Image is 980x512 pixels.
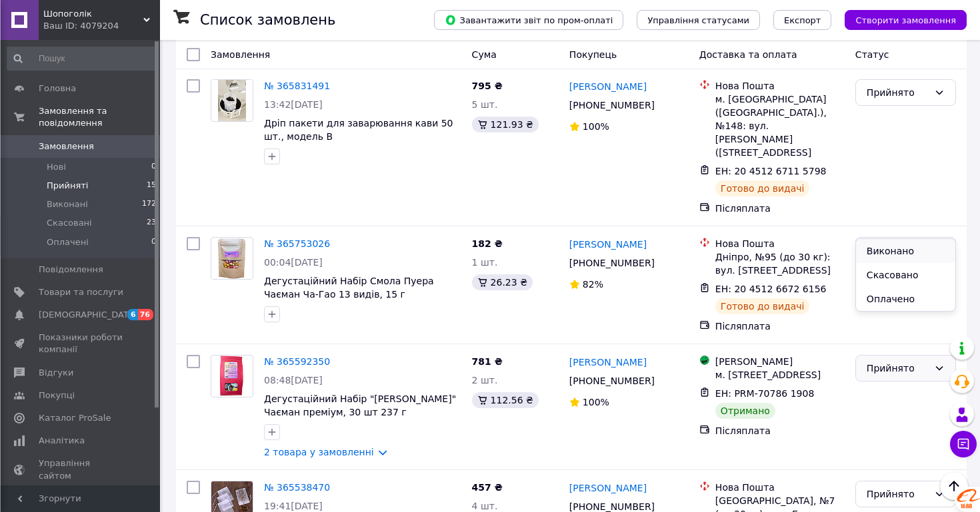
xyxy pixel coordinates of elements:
[147,180,156,192] span: 15
[856,287,955,311] li: Оплачено
[264,118,453,142] a: Дріп пакети для заварювання кави 50 шт., модель В
[147,217,156,229] span: 23
[867,487,929,501] div: Прийнято
[219,356,245,397] img: Фото товару
[831,14,967,25] a: Створити замовлення
[472,482,503,493] span: 457 ₴
[7,47,157,71] input: Пошук
[264,257,323,268] span: 00:04[DATE]
[39,264,103,276] span: Повідомлення
[647,15,749,25] span: Управління статусами
[472,117,539,132] div: 121.93 ₴
[855,15,956,25] span: Створити замовлення
[569,356,647,369] a: [PERSON_NAME]
[43,8,143,20] span: Шопоголік
[434,10,623,30] button: Завантажити звіт по пром-оплаті
[264,276,434,300] a: Дегустаційний Набір Смола Пуера Чаєман Ча-Гао 13 видів, 15 г
[472,81,503,91] span: 795 ₴
[264,81,330,91] a: № 365831491
[715,93,845,159] div: м. [GEOGRAPHIC_DATA] ([GEOGRAPHIC_DATA].), №148: вул. [PERSON_NAME] ([STREET_ADDRESS]
[264,375,323,385] span: 08:48[DATE]
[845,10,967,30] button: Створити замовлення
[569,49,617,60] span: Покупець
[472,99,498,110] span: 5 шт.
[39,389,75,401] span: Покупці
[715,388,814,399] span: ЕН: PRM-70786 1908
[200,12,335,28] h1: Список замовлень
[950,431,977,457] button: Чат з покупцем
[151,161,156,173] span: 0
[472,392,539,408] div: 112.56 ₴
[47,217,92,229] span: Скасовані
[715,180,810,196] div: Готово до видачі
[715,202,845,215] div: Післяплата
[43,20,160,32] div: Ваш ID: 4079204
[472,501,498,511] span: 4 шт.
[472,49,497,60] span: Cума
[569,238,647,251] a: [PERSON_NAME]
[39,412,111,424] span: Каталог ProSale
[569,80,647,93] a: [PERSON_NAME]
[138,309,153,320] span: 76
[583,121,609,132] span: 100%
[583,279,603,290] span: 82%
[39,140,94,152] span: Замовлення
[211,49,270,60] span: Замовлення
[142,198,156,210] span: 172
[940,472,968,500] button: Наверх
[47,161,66,173] span: Нові
[715,355,845,368] div: [PERSON_NAME]
[715,237,845,250] div: Нова Пошта
[715,298,810,314] div: Готово до видачі
[39,309,137,321] span: [DEMOGRAPHIC_DATA]
[567,254,657,272] div: [PHONE_NUMBER]
[218,80,246,121] img: Фото товару
[211,237,253,280] a: Фото товару
[39,332,123,356] span: Показники роботи компанії
[867,85,929,100] div: Прийнято
[856,239,955,263] li: Виконано
[211,355,253,397] a: Фото товару
[699,49,797,60] span: Доставка та оплата
[47,198,88,210] span: Виконані
[264,99,323,110] span: 13:42[DATE]
[264,482,330,493] a: № 365538470
[217,238,247,279] img: Фото товару
[715,284,827,294] span: ЕН: 20 4512 6672 6156
[715,481,845,494] div: Нова Пошта
[715,403,775,419] div: Отримано
[39,435,85,447] span: Аналітика
[264,393,456,417] a: Дегустаційний Набір "[PERSON_NAME]" Чаєман преміум, 30 шт 237 г
[39,105,160,129] span: Замовлення та повідомлення
[856,263,955,287] li: Скасовано
[445,14,613,26] span: Завантажити звіт по пром-оплаті
[715,79,845,93] div: Нова Пошта
[715,166,827,176] span: ЕН: 20 4512 6711 5798
[39,286,123,298] span: Товари та послуги
[47,180,88,192] span: Прийняті
[264,356,330,367] a: № 365592350
[569,481,647,495] a: [PERSON_NAME]
[773,10,832,30] button: Експорт
[39,457,123,481] span: Управління сайтом
[264,447,374,457] a: 2 товара у замовленні
[867,361,929,376] div: Прийнято
[472,356,503,367] span: 781 ₴
[715,368,845,382] div: м. [STREET_ADDRESS]
[784,15,821,25] span: Експорт
[211,79,253,122] a: Фото товару
[583,397,609,407] span: 100%
[567,96,657,115] div: [PHONE_NUMBER]
[39,367,73,379] span: Відгуки
[264,238,330,249] a: № 365753026
[264,501,323,511] span: 19:41[DATE]
[39,83,76,95] span: Головна
[472,257,498,268] span: 1 шт.
[567,372,657,390] div: [PHONE_NUMBER]
[637,10,760,30] button: Управління статусами
[472,238,503,249] span: 182 ₴
[472,375,498,385] span: 2 шт.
